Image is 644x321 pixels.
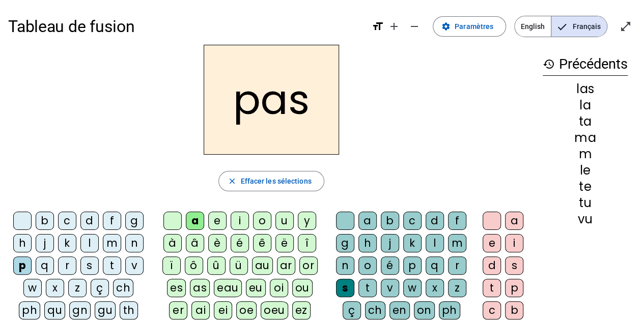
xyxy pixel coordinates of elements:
[543,132,628,144] div: ma
[125,256,144,275] div: v
[543,99,628,111] div: la
[44,301,65,319] div: qu
[483,256,501,275] div: d
[163,234,182,252] div: à
[69,301,91,319] div: gn
[543,148,628,160] div: m
[298,212,316,230] div: y
[448,256,466,275] div: r
[8,10,363,43] h1: Tableau de fusion
[103,256,121,275] div: t
[426,212,444,230] div: d
[426,279,444,297] div: x
[372,20,384,33] mat-icon: format_size
[298,234,316,252] div: î
[505,301,523,319] div: b
[275,212,294,230] div: u
[277,256,295,275] div: ar
[95,301,116,319] div: gu
[214,301,232,319] div: ei
[543,53,628,76] h3: Précédents
[207,256,226,275] div: û
[505,212,523,230] div: a
[68,279,87,297] div: z
[426,256,444,275] div: q
[483,234,501,252] div: e
[58,234,76,252] div: k
[252,256,273,275] div: au
[358,279,377,297] div: t
[46,279,64,297] div: x
[240,175,311,187] span: Effacer les sélections
[483,279,501,297] div: t
[389,301,410,319] div: en
[103,212,121,230] div: f
[80,212,99,230] div: d
[204,45,339,155] h2: pas
[388,20,400,33] mat-icon: add
[615,16,636,37] button: Entrer en plein écran
[13,234,32,252] div: h
[414,301,435,319] div: on
[36,212,54,230] div: b
[365,301,385,319] div: ch
[505,234,523,252] div: i
[103,234,121,252] div: m
[543,197,628,209] div: tu
[91,279,109,297] div: ç
[231,212,249,230] div: i
[543,164,628,177] div: le
[185,256,203,275] div: ô
[381,234,399,252] div: j
[186,212,204,230] div: a
[381,279,399,297] div: v
[36,256,54,275] div: q
[113,279,133,297] div: ch
[236,301,257,319] div: oe
[404,16,425,37] button: Diminuer la taille de la police
[448,212,466,230] div: f
[208,212,227,230] div: e
[58,212,76,230] div: c
[120,301,138,319] div: th
[253,212,271,230] div: o
[36,234,54,252] div: j
[343,301,361,319] div: ç
[231,234,249,252] div: é
[125,234,144,252] div: n
[58,256,76,275] div: r
[384,16,404,37] button: Augmenter la taille de la police
[514,16,607,37] mat-button-toggle-group: Language selection
[358,234,377,252] div: h
[403,256,422,275] div: p
[275,234,294,252] div: ë
[620,20,632,33] mat-icon: open_in_full
[408,20,421,33] mat-icon: remove
[169,301,187,319] div: er
[551,16,607,37] span: Français
[80,256,99,275] div: s
[162,256,181,275] div: ï
[403,234,422,252] div: k
[381,256,399,275] div: é
[336,256,354,275] div: n
[227,177,236,186] mat-icon: close
[358,256,377,275] div: o
[543,181,628,193] div: te
[515,16,551,37] span: English
[191,301,210,319] div: ai
[125,212,144,230] div: g
[336,234,354,252] div: g
[505,279,523,297] div: p
[336,279,354,297] div: s
[543,83,628,95] div: las
[358,212,377,230] div: a
[208,234,227,252] div: è
[80,234,99,252] div: l
[505,256,523,275] div: s
[167,279,186,297] div: es
[253,234,271,252] div: ê
[381,212,399,230] div: b
[19,301,40,319] div: ph
[441,22,451,31] mat-icon: settings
